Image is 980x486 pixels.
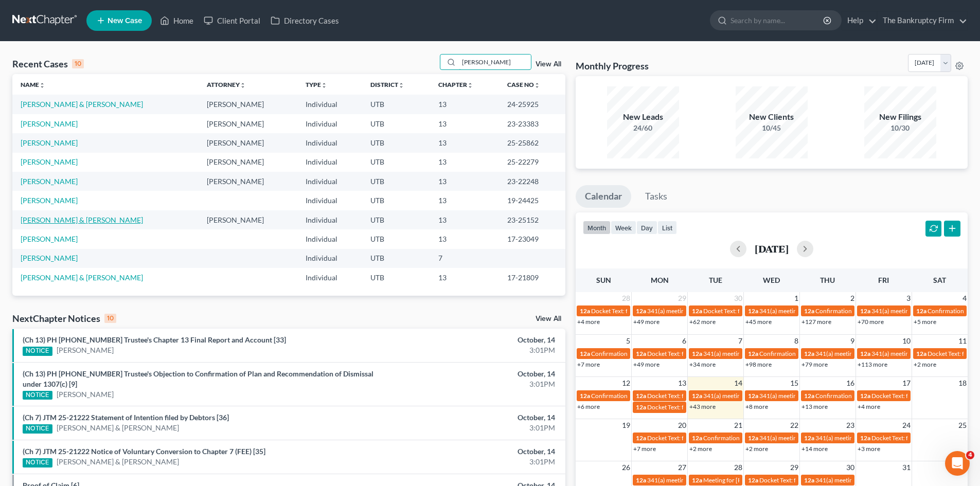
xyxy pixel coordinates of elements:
td: 13 [430,153,499,172]
div: 10 [72,59,84,68]
a: +70 more [858,318,884,326]
a: +4 more [577,318,600,326]
a: [PERSON_NAME] [57,345,114,355]
span: 341(a) meeting for [PERSON_NAME] [871,307,971,315]
span: 341(a) meeting for [PERSON_NAME] [703,392,803,400]
span: 341(a) meeting for [PERSON_NAME] & [PERSON_NAME] [647,476,801,484]
a: (Ch 13) PH [PHONE_NUMBER] Trustee's Chapter 13 Final Report and Account [33] [23,335,286,344]
a: +6 more [577,403,600,410]
td: 7 [430,249,499,268]
td: Individual [297,95,362,114]
td: UTB [362,191,430,210]
span: 12a [636,350,646,357]
span: 4 [966,451,974,459]
a: +98 more [745,361,772,368]
span: 5 [625,335,631,347]
div: 10/45 [736,123,808,133]
div: NextChapter Notices [12,312,116,325]
h3: Monthly Progress [576,60,649,72]
td: [PERSON_NAME] [199,95,297,114]
td: 13 [430,133,499,152]
span: 12a [692,476,702,484]
td: Individual [297,229,362,248]
a: Client Portal [199,11,265,30]
span: 15 [789,377,799,389]
a: (Ch 13) PH [PHONE_NUMBER] Trustee's Objection to Confirmation of Plan and Recommendation of Dismi... [23,369,373,388]
span: 12 [621,377,631,389]
td: UTB [362,268,430,287]
td: 19-24425 [499,191,565,210]
span: 12a [580,392,590,400]
span: 12a [860,307,870,315]
i: unfold_more [534,82,540,88]
a: +79 more [801,361,828,368]
span: 12a [692,392,702,400]
td: [PERSON_NAME] [199,210,297,229]
span: 25 [957,419,968,431]
div: NOTICE [23,458,52,467]
div: 10/30 [864,123,936,133]
span: 22 [789,419,799,431]
div: NOTICE [23,391,52,400]
a: +45 more [745,318,772,326]
span: 27 [677,461,687,474]
span: Fri [878,276,889,284]
a: +43 more [689,403,716,410]
span: Docket Text: for [PERSON_NAME] & [PERSON_NAME] [759,476,906,484]
span: New Case [108,17,142,25]
div: 10 [104,314,116,323]
td: Individual [297,133,362,152]
a: Nameunfold_more [21,81,45,88]
h2: [DATE] [755,243,789,254]
span: 12a [636,476,646,484]
td: 13 [430,210,499,229]
td: Individual [297,268,362,287]
td: UTB [362,229,430,248]
td: [PERSON_NAME] [199,133,297,152]
span: 341(a) meeting for [PERSON_NAME] [815,434,915,442]
div: 24/60 [607,123,679,133]
span: 12a [804,434,814,442]
td: UTB [362,172,430,191]
span: 11 [957,335,968,347]
span: 12a [804,307,814,315]
span: 23 [845,419,856,431]
a: [PERSON_NAME] & [PERSON_NAME] [57,457,179,467]
a: +127 more [801,318,831,326]
span: 12a [748,350,758,357]
a: [PERSON_NAME] [21,254,78,262]
span: 12a [692,307,702,315]
span: Sun [596,276,611,284]
td: 17-21809 [499,268,565,287]
span: Docket Text: for [PERSON_NAME] [703,307,795,315]
td: UTB [362,95,430,114]
a: +5 more [914,318,936,326]
span: 29 [789,461,799,474]
a: Districtunfold_more [370,81,404,88]
span: 3 [905,292,912,304]
i: unfold_more [467,82,473,88]
span: 12a [748,392,758,400]
div: NOTICE [23,424,52,434]
span: 12a [804,392,814,400]
div: Recent Cases [12,58,84,70]
a: +113 more [858,361,887,368]
td: 13 [430,172,499,191]
div: New Leads [607,111,679,123]
button: list [657,221,677,235]
span: 28 [733,461,743,474]
a: View All [536,315,561,322]
i: unfold_more [240,82,246,88]
div: NOTICE [23,347,52,356]
span: 12a [916,350,926,357]
td: 23-22248 [499,172,565,191]
span: 12a [636,434,646,442]
span: 13 [677,377,687,389]
td: 13 [430,191,499,210]
span: 1 [793,292,799,304]
td: UTB [362,133,430,152]
span: 8 [793,335,799,347]
a: [PERSON_NAME] [21,138,78,147]
button: month [583,221,611,235]
td: UTB [362,153,430,172]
